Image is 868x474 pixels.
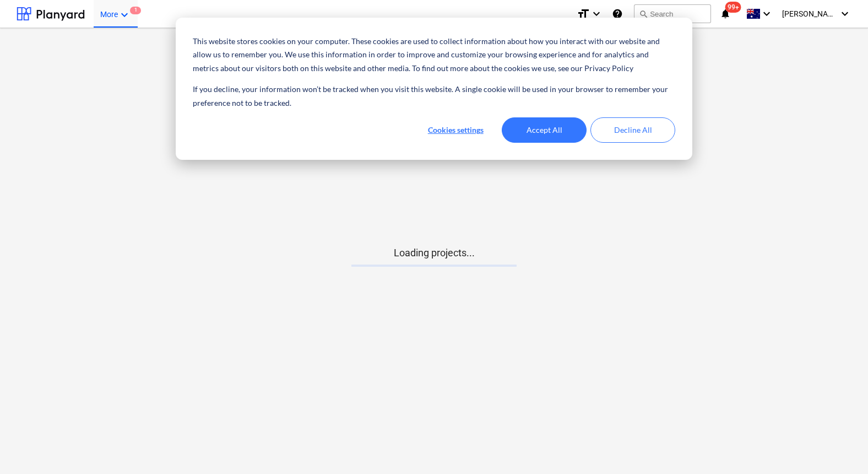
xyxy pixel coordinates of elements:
[720,7,731,20] i: notifications
[193,35,675,76] p: This website stores cookies on your computer. These cookies are used to collect information about...
[130,7,141,14] span: 1
[612,7,623,20] i: Knowledge base
[502,117,587,143] button: Accept All
[176,18,692,160] div: Cookie banner
[725,2,741,13] span: 99+
[118,8,131,21] i: keyboard_arrow_down
[782,9,837,18] span: [PERSON_NAME]
[590,7,603,20] i: keyboard_arrow_down
[639,9,648,18] span: search
[413,117,498,143] button: Cookies settings
[590,117,675,143] button: Decline All
[351,246,517,260] p: Loading projects...
[813,421,868,474] iframe: Chat Widget
[193,83,675,110] p: If you decline, your information won’t be tracked when you visit this website. A single cookie wi...
[838,7,851,20] i: keyboard_arrow_down
[577,7,590,20] i: format_size
[634,4,711,23] button: Search
[760,7,773,20] i: keyboard_arrow_down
